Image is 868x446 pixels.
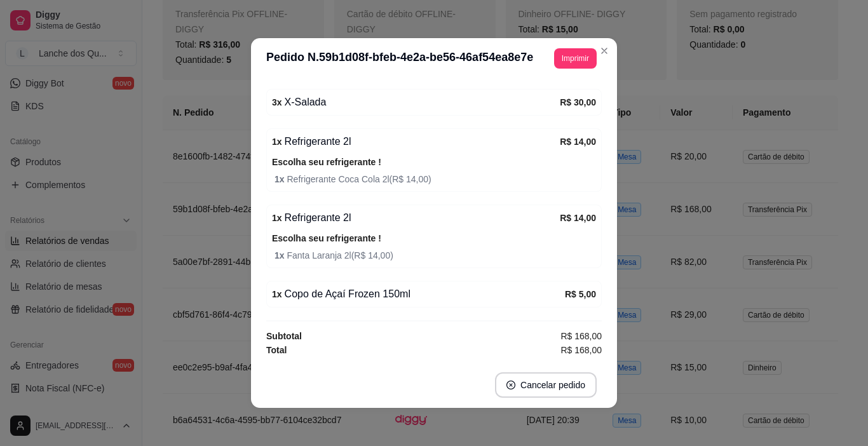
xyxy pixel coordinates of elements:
[560,213,596,223] strong: R$ 14,00
[275,172,596,186] span: Refrigerante Coca Cola 2l ( R$ 14,00 )
[272,287,565,302] div: Copo de Açaí Frozen 150ml
[272,137,282,147] strong: 1 x
[266,48,533,69] h3: Pedido N. 59b1d08f-bfeb-4e2a-be56-46af54ea8e7e
[272,289,282,299] strong: 1 x
[275,174,287,184] strong: 1 x
[266,345,287,355] strong: Total
[275,248,596,262] span: Fanta Laranja 2l ( R$ 14,00 )
[272,97,282,107] strong: 3 x
[560,97,596,107] strong: R$ 30,00
[554,48,597,69] button: Imprimir
[275,250,287,260] strong: 1 x
[560,343,602,357] span: R$ 168,00
[506,381,515,389] span: close-circle
[266,331,302,341] strong: Subtotal
[272,157,381,167] strong: Escolha seu refrigerante !
[560,329,602,343] span: R$ 168,00
[560,137,596,147] strong: R$ 14,00
[495,372,597,398] button: close-circleCancelar pedido
[272,134,560,149] div: Refrigerante 2l
[594,41,614,61] button: Close
[272,95,560,110] div: X-Salada
[272,210,560,226] div: Refrigerante 2l
[565,289,596,299] strong: R$ 5,00
[272,233,381,243] strong: Escolha seu refrigerante !
[272,213,282,223] strong: 1 x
